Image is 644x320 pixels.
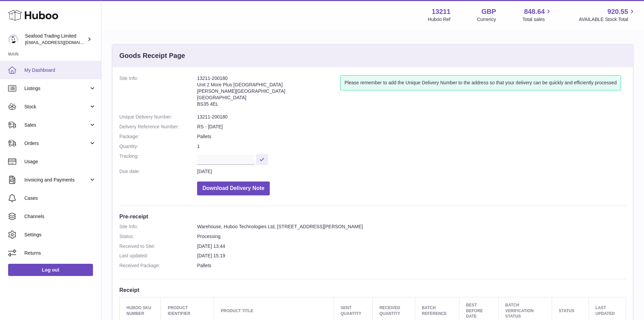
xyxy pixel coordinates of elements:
dt: Due date: [119,168,197,175]
span: Listings [24,85,89,92]
span: Cases [24,195,96,201]
dt: Received Package: [119,262,197,269]
dd: Processing [197,233,626,240]
h3: Receipt [119,286,626,294]
span: Stock [24,104,89,110]
span: 920.55 [607,7,628,16]
a: Log out [8,264,93,276]
dd: 1 [197,143,626,150]
dt: Site Info: [119,223,197,230]
dd: 13211-200180 [197,114,626,120]
button: Download Delivery Note [197,182,270,195]
dt: Received to Site: [119,243,197,250]
span: Orders [24,140,89,147]
h3: Goods Receipt Page [119,51,185,60]
dd: [DATE] 13:44 [197,243,626,250]
dt: Delivery Reference Number: [119,124,197,130]
dt: Package: [119,133,197,140]
span: Sales [24,122,89,128]
a: 848.64 Total sales [522,7,552,23]
img: online@rickstein.com [8,34,18,44]
span: [EMAIL_ADDRESS][DOMAIN_NAME] [25,40,99,45]
span: My Dashboard [24,67,96,73]
dt: Status: [119,233,197,240]
span: Returns [24,250,96,256]
dt: Quantity: [119,143,197,150]
strong: 13211 [432,7,451,16]
span: Usage [24,158,96,165]
dd: Warehouse, Huboo Technologies Ltd, [STREET_ADDRESS][PERSON_NAME] [197,223,626,230]
span: Invoicing and Payments [24,177,89,183]
dd: [DATE] [197,168,626,175]
span: AVAILABLE Stock Total [579,16,636,23]
span: Total sales [522,16,552,23]
div: Please remember to add the Unique Delivery Number to the address so that your delivery can be qui... [340,75,621,90]
dt: Tracking: [119,153,197,165]
span: Settings [24,232,96,238]
dd: Pallets [197,133,626,140]
div: Huboo Ref [428,16,451,23]
dd: Pallets [197,262,626,269]
dd: RS - [DATE] [197,124,626,130]
address: 13211-200180 Unit 2 More Plus [GEOGRAPHIC_DATA] [PERSON_NAME][GEOGRAPHIC_DATA] [GEOGRAPHIC_DATA] ... [197,75,340,110]
span: Channels [24,213,96,220]
strong: GBP [481,7,496,16]
dt: Unique Delivery Number: [119,114,197,120]
dd: [DATE] 15:19 [197,253,626,259]
div: Seafood Trading Limited [25,33,86,46]
div: Currency [477,16,496,23]
dt: Last updated: [119,253,197,259]
a: 920.55 AVAILABLE Stock Total [579,7,636,23]
span: 848.64 [524,7,545,16]
dt: Site Info: [119,75,197,110]
h3: Pre-receipt [119,213,626,220]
